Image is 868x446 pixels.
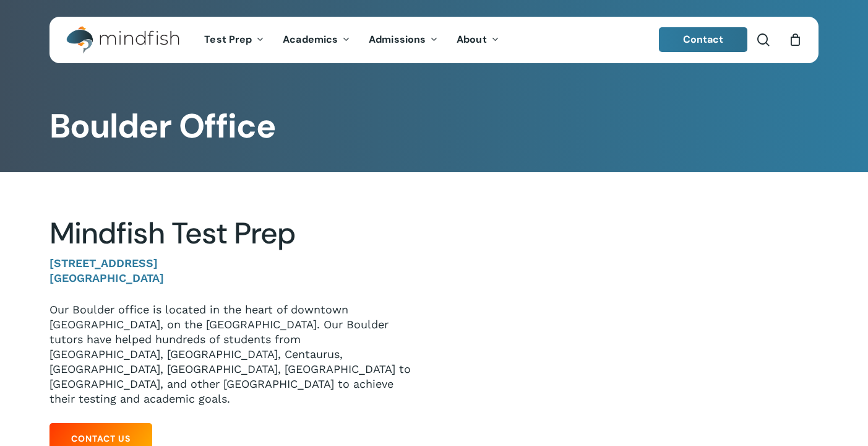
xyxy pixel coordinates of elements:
[447,35,509,45] a: About
[273,35,359,45] a: Academics
[457,33,487,46] span: About
[49,107,819,146] h1: Boulder Office
[195,35,273,45] a: Test Prep
[49,302,415,406] p: Our Boulder office is located in the heart of downtown [GEOGRAPHIC_DATA], on the [GEOGRAPHIC_DATA...
[204,33,252,46] span: Test Prep
[369,33,426,46] span: Admissions
[49,271,164,284] strong: [GEOGRAPHIC_DATA]
[283,33,338,46] span: Academics
[195,17,508,63] nav: Main Menu
[71,432,131,445] span: Contact Us
[659,27,748,52] a: Contact
[49,216,415,251] h2: Mindfish Test Prep
[49,17,819,63] header: Main Menu
[359,35,447,45] a: Admissions
[683,33,724,46] span: Contact
[49,256,158,269] strong: [STREET_ADDRESS]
